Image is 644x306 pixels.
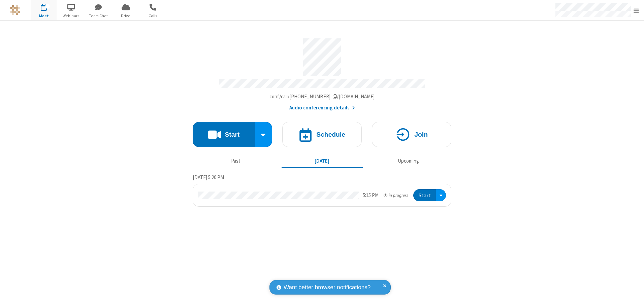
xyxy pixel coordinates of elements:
[627,288,639,301] iframe: Chat
[45,4,50,9] div: 1
[113,13,138,19] span: Drive
[284,283,371,292] span: Want better browser notifications?
[59,13,84,19] span: Webinars
[282,122,362,147] button: Schedule
[193,173,451,207] section: Today's Meetings
[289,104,355,112] button: Audio conferencing details
[255,122,272,147] div: Start conference options
[31,13,57,19] span: Meet
[193,174,224,180] span: [DATE] 5:20 PM
[225,131,239,138] h4: Start
[195,155,277,167] button: Past
[10,5,20,15] img: QA Selenium DO NOT DELETE OR CHANGE
[193,33,451,112] section: Account details
[384,192,408,199] em: in progress
[368,155,449,167] button: Upcoming
[413,189,436,202] button: Start
[436,189,446,202] div: Open menu
[269,93,375,100] span: Copy my meeting room link
[282,155,363,167] button: [DATE]
[363,192,379,199] div: 5:15 PM
[193,122,255,147] button: Start
[372,122,451,147] button: Join
[316,131,345,138] h4: Schedule
[86,13,111,19] span: Team Chat
[269,93,375,101] button: Copy my meeting room linkCopy my meeting room link
[140,13,166,19] span: Calls
[414,131,428,138] h4: Join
